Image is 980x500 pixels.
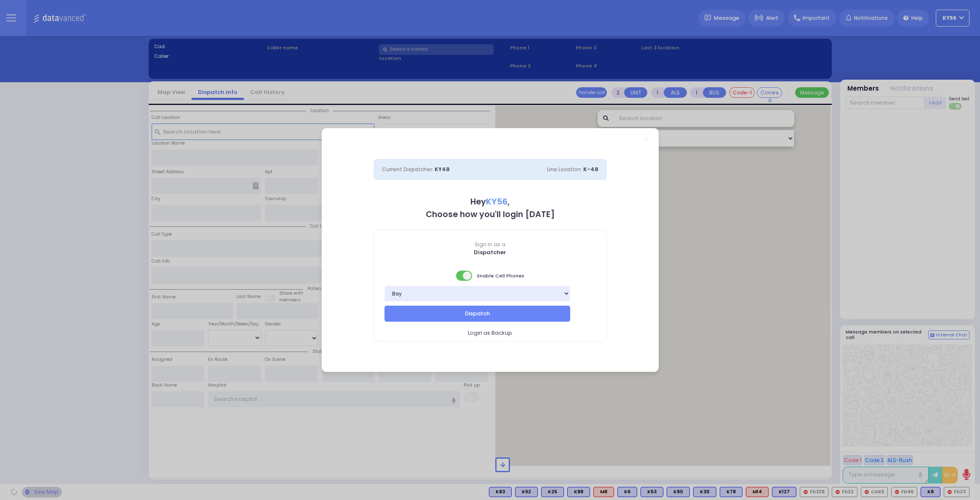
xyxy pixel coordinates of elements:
[426,209,555,220] b: Choose how you'll login [DATE]
[644,137,649,141] a: Close
[382,166,433,173] span: Current Dispatcher:
[385,306,571,322] button: Dispatch
[374,241,606,248] span: Sign in as a
[435,165,450,173] span: KY48
[486,196,507,207] span: KY56
[474,248,506,256] b: Dispatcher
[583,165,598,173] span: K-48
[547,166,582,173] span: Line Location:
[456,270,524,282] span: Enable Cell Phones
[468,329,512,337] span: Login as Backup
[470,196,510,207] b: Hey ,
